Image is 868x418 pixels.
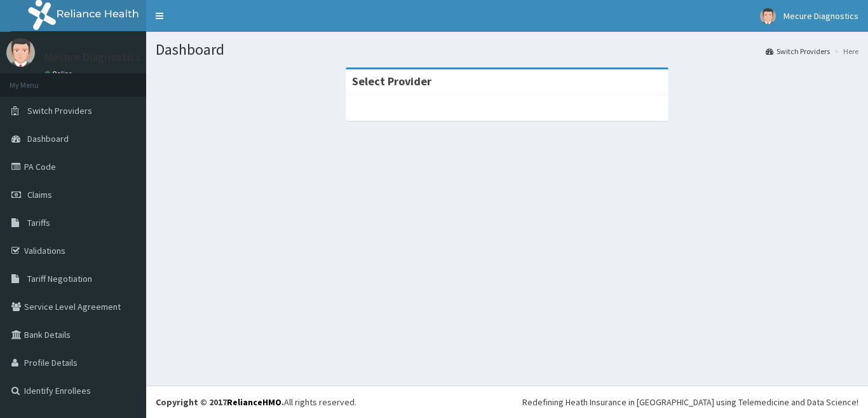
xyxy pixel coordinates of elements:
span: Switch Providers [27,105,92,116]
li: Here [831,46,858,57]
strong: Copyright © 2017 . [156,396,284,408]
a: Online [44,69,75,78]
p: Mecure Diagnostics [44,52,140,63]
img: User Image [760,8,776,24]
span: Dashboard [27,133,69,144]
a: RelianceHMO [227,396,281,408]
span: Tariffs [27,217,50,228]
h1: Dashboard [156,41,858,58]
div: Redefining Heath Insurance in [GEOGRAPHIC_DATA] using Telemedicine and Data Science! [522,396,858,408]
a: Switch Providers [766,46,830,57]
footer: All rights reserved. [146,386,868,418]
span: Tariff Negotiation [27,273,92,284]
span: Claims [27,189,52,200]
strong: Select Provider [352,74,431,88]
span: Mecure Diagnostics [783,10,858,22]
img: User Image [6,38,35,67]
